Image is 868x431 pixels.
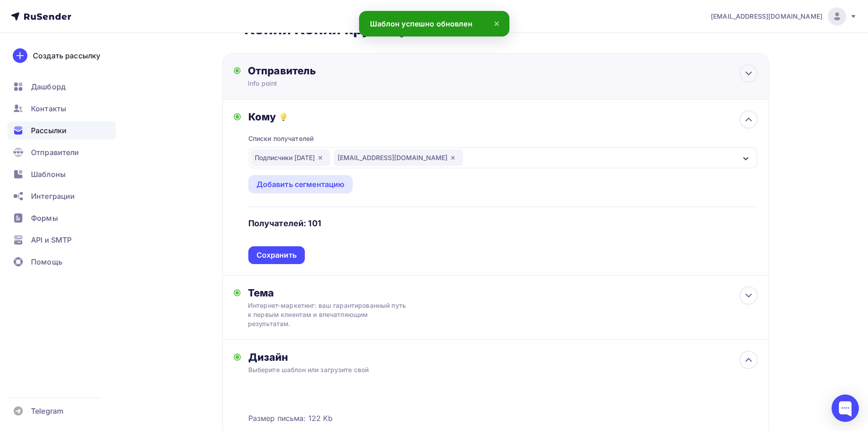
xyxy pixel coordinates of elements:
[711,12,822,21] span: [EMAIL_ADDRESS][DOMAIN_NAME]
[248,365,707,374] div: Выберите шаблон или загрузите свой
[248,147,758,169] button: Подписчики [DATE][EMAIL_ADDRESS][DOMAIN_NAME]
[7,209,116,227] a: Формы
[248,134,314,143] div: Списки получателей
[248,351,758,363] div: Дизайн
[31,81,66,92] span: Дашборд
[248,79,426,88] div: Info point
[248,110,758,123] div: Кому
[7,121,116,140] a: Рассылки
[33,50,100,61] div: Создать рассылку
[711,7,857,26] a: [EMAIL_ADDRESS][DOMAIN_NAME]
[31,234,72,245] span: API и SMTP
[248,218,321,229] h4: Получателей: 101
[248,301,410,328] div: Интернет-маркетинг: ваш гарантированный путь к первым клиентам и впечатляющим результатам.
[7,99,116,118] a: Контакты
[257,250,297,260] div: Сохранить
[31,169,66,180] span: Шаблоны
[31,103,66,114] span: Контакты
[31,191,75,202] span: Интеграции
[248,286,428,299] div: Тема
[257,179,345,190] div: Добавить сегментацию
[251,150,330,166] div: Подписчики [DATE]
[248,64,445,77] div: Отправитель
[31,125,67,136] span: Рассылки
[7,165,116,183] a: Шаблоны
[31,256,62,267] span: Помощь
[31,147,79,158] span: Отправители
[31,213,58,223] span: Формы
[334,150,463,166] div: [EMAIL_ADDRESS][DOMAIN_NAME]
[248,413,333,424] span: Размер письма: 122 Kb
[7,143,116,161] a: Отправители
[7,78,116,96] a: Дашборд
[31,405,63,416] span: Telegram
